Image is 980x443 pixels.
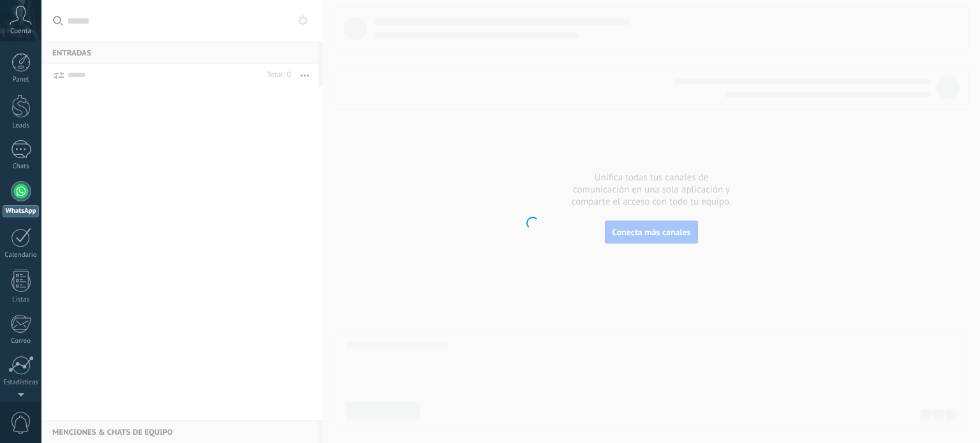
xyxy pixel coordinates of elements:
div: Calendario [3,251,40,259]
div: Listas [3,296,40,304]
div: WhatsApp [3,205,39,217]
div: Estadísticas [3,379,40,387]
span: Cuenta [10,27,31,36]
div: Leads [3,122,40,130]
div: Correo [3,337,40,345]
div: Panel [3,76,40,84]
div: Chats [3,163,40,171]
